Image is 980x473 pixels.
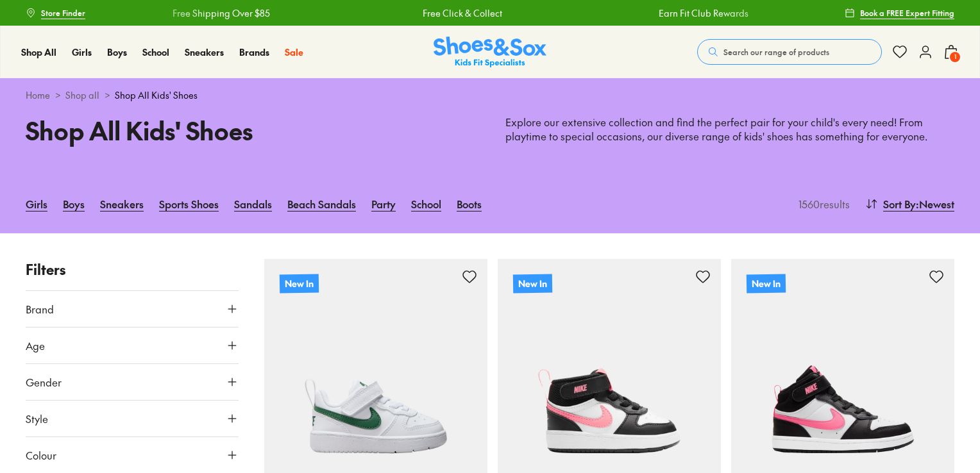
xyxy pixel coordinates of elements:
[239,46,269,58] span: Brands
[26,301,54,317] span: Brand
[949,51,961,63] span: 1
[26,411,48,426] span: Style
[72,46,92,59] a: Girls
[26,401,239,436] button: Style
[883,196,916,212] span: Sort By
[21,46,56,59] a: Shop All
[287,190,356,218] a: Beach Sandals
[26,291,239,327] button: Brand
[658,6,748,20] a: Earn Fit Club Rewards
[26,259,239,280] p: Filters
[943,38,959,66] button: 1
[41,7,85,19] span: Store Finder
[21,46,56,58] span: Shop All
[72,46,92,58] span: Girls
[860,7,954,19] span: Book a FREE Expert Fitting
[185,46,224,58] span: Sneakers
[234,190,272,218] a: Sandals
[285,46,303,58] span: Sale
[172,6,269,20] a: Free Shipping Over $85
[845,1,954,24] a: Book a FREE Expert Fitting
[26,88,50,102] a: Home
[285,46,303,59] a: Sale
[26,338,45,353] span: Age
[142,46,169,58] span: School
[26,374,62,390] span: Gender
[63,190,85,218] a: Boys
[505,115,954,144] p: Explore our extensive collection and find the perfect pair for your child's every need! From play...
[100,190,144,218] a: Sneakers
[916,196,954,212] span: : Newest
[865,190,954,218] button: Sort By:Newest
[434,37,546,68] a: Shoes & Sox
[697,39,882,65] button: Search our range of products
[457,190,482,218] a: Boots
[411,190,441,218] a: School
[26,364,239,400] button: Gender
[280,274,319,293] p: New In
[26,437,239,473] button: Colour
[26,328,239,363] button: Age
[793,196,850,212] p: 1560 results
[159,190,219,218] a: Sports Shoes
[239,46,269,59] a: Brands
[723,46,829,58] span: Search our range of products
[115,88,198,102] span: Shop All Kids' Shoes
[142,46,169,59] a: School
[107,46,127,58] span: Boys
[422,6,502,20] a: Free Click & Collect
[26,88,954,102] div: > >
[371,190,396,218] a: Party
[107,46,127,59] a: Boys
[26,1,85,24] a: Store Finder
[513,274,552,293] p: New In
[65,88,99,102] a: Shop all
[434,37,546,68] img: SNS_Logo_Responsive.svg
[185,46,224,59] a: Sneakers
[26,447,56,463] span: Colour
[747,274,786,293] p: New In
[26,190,47,218] a: Girls
[26,112,475,149] h1: Shop All Kids' Shoes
